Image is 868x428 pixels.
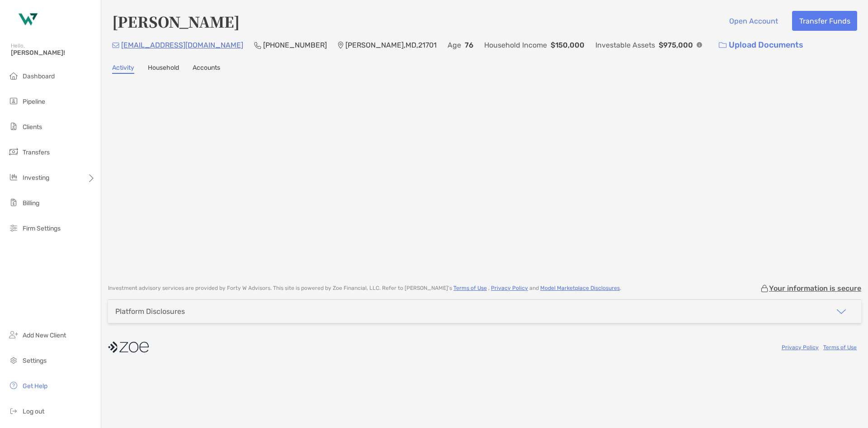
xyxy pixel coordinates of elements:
a: Terms of Use [453,285,487,291]
a: Household [148,64,179,74]
span: Get Help [23,382,47,390]
a: Privacy Policy [782,344,819,351]
img: billing icon [8,197,19,208]
p: 76 [465,39,473,51]
p: $150,000 [551,39,585,51]
div: Platform Disclosures [115,307,185,316]
img: transfers icon [8,146,19,157]
img: get-help icon [8,380,19,391]
a: Upload Documents [713,35,809,55]
img: button icon [719,42,726,48]
p: $975,000 [659,39,693,51]
button: Open Account [722,11,785,31]
img: clients icon [8,121,19,132]
span: Log out [23,408,44,415]
img: Zoe Logo [11,4,43,36]
p: [PHONE_NUMBER] [263,39,327,51]
img: firm-settings icon [8,222,19,233]
h4: [PERSON_NAME] [112,11,240,32]
span: Clients [23,123,42,131]
span: Add New Client [23,332,66,339]
img: logout icon [8,405,19,416]
a: Privacy Policy [491,285,528,291]
span: [PERSON_NAME]! [11,49,95,57]
img: Email Icon [112,43,119,48]
p: [PERSON_NAME] , MD , 21701 [345,39,437,51]
p: Your information is secure [769,284,861,293]
span: Pipeline [23,98,45,106]
span: Transfers [23,149,50,156]
img: investing icon [8,172,19,183]
p: Investable Assets [595,39,655,51]
span: Settings [23,357,47,365]
img: add_new_client icon [8,329,19,340]
span: Billing [23,199,39,207]
img: company logo [108,337,149,357]
img: settings icon [8,355,19,365]
a: Activity [112,64,134,74]
p: Age [448,39,461,51]
p: Investment advisory services are provided by Forty W Advisors . This site is powered by Zoe Finan... [108,285,621,292]
a: Model Marketplace Disclosures [540,285,620,291]
img: dashboard icon [8,70,19,81]
span: Investing [23,174,49,182]
img: Info Icon [697,42,702,48]
img: pipeline icon [8,96,19,106]
p: [EMAIL_ADDRESS][DOMAIN_NAME] [121,39,243,51]
img: Phone Icon [254,42,261,49]
img: icon arrow [836,306,847,317]
span: Dashboard [23,72,55,80]
img: Location Icon [338,42,344,49]
span: Firm Settings [23,225,61,232]
button: Transfer Funds [792,11,857,31]
a: Accounts [193,64,220,74]
a: Terms of Use [823,344,857,351]
p: Household Income [484,39,547,51]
